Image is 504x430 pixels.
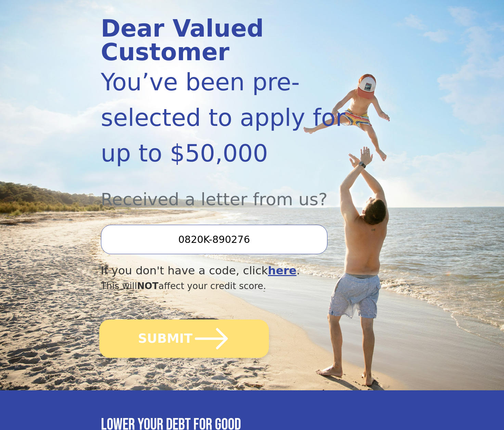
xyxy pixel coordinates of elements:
[101,262,358,279] div: If you don't have a code, click .
[101,279,358,293] div: This will affect your credit score.
[99,320,269,358] button: SUBMIT
[101,17,358,64] div: Dear Valued Customer
[101,225,327,254] input: Enter your Offer Code:
[101,64,358,171] div: You’ve been pre-selected to apply for up to $50,000
[137,281,159,291] span: NOT
[101,171,358,212] div: Received a letter from us?
[268,264,297,277] a: here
